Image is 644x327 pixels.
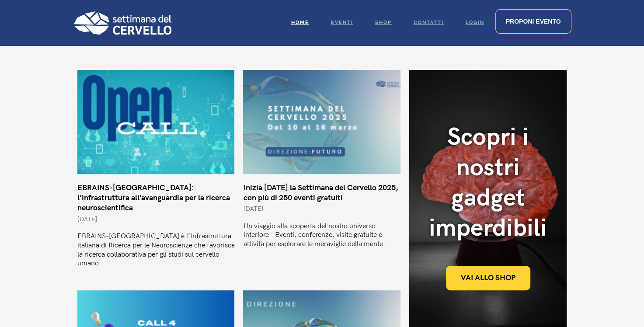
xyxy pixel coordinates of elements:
p: Un viaggio alla scoperta del nostro universo interiore – Eventi, conferenze, visite gratuite e at... [243,222,400,249]
a: Vai allo shop [446,266,530,290]
a: EBRAINS-[GEOGRAPHIC_DATA]: l’infrastruttura all’avanguardia per la ricerca neuroscientifica [77,183,230,213]
a: Proponi evento [495,9,571,34]
span: Shop [375,20,392,25]
span: Contatti [414,20,444,25]
div: Scopri i nostri gadget imperdibili [429,122,547,244]
span: [DATE] [243,205,263,212]
span: Home [291,20,309,25]
img: Logo [73,11,171,35]
span: Login [466,20,484,25]
span: Proponi evento [506,18,561,25]
span: [DATE] [77,216,97,223]
p: EBRAINS-[GEOGRAPHIC_DATA] è l’Infrastruttura italiana di Ricerca per le Neuroscienze che favorisc... [77,232,235,268]
a: Inizia [DATE] la Settimana del Cervello 2025, con più di 250 eventi gratuiti [243,183,398,202]
span: Eventi [331,20,353,25]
